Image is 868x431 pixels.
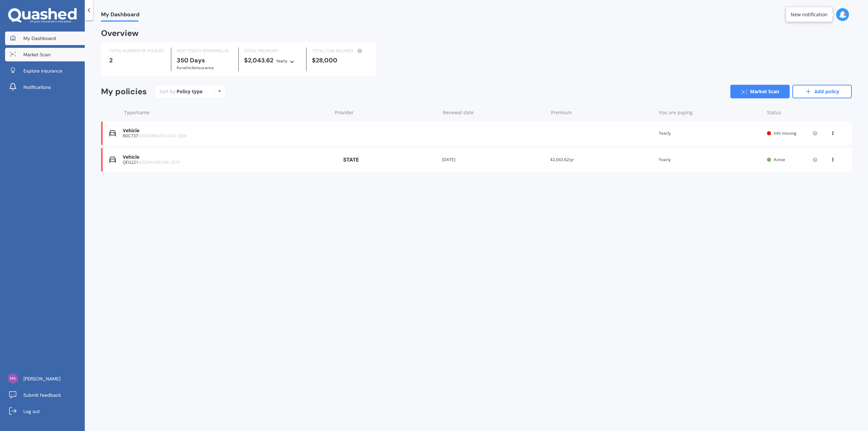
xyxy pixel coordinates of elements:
[23,392,61,398] span: Submit feedback
[177,88,202,95] div: Policy type
[730,85,790,98] a: Market Scan
[23,35,56,42] span: My Dashboard
[659,109,762,116] div: You are paying
[5,48,85,61] a: Market Scan
[334,154,368,166] img: State
[101,11,139,20] span: My Dashboard
[551,109,654,116] div: Premium
[23,375,60,382] span: [PERSON_NAME]
[123,160,329,165] div: QEG221
[101,30,139,37] div: Overview
[109,130,116,137] img: Vehicle
[774,157,785,162] span: Active
[550,157,574,162] span: $2,043.62/yr
[177,65,214,71] span: for Vehicle insurance
[177,47,233,54] div: NEXT POLICY RENEWING IN
[791,11,828,18] div: New notification
[138,133,187,139] span: VOLKSWAGEN GOLF 2000
[792,85,852,98] a: Add policy
[335,109,437,116] div: Provider
[177,56,205,64] b: 350 Days
[23,67,62,74] span: Explore insurance
[8,373,18,384] img: ce672c799aa917512453b5c6f769bb07
[5,80,85,94] a: Notifications
[123,134,329,138] div: RDC737
[109,156,116,163] img: Vehicle
[5,388,85,402] a: Submit feedback
[123,128,329,134] div: Vehicle
[5,64,85,78] a: Explore insurance
[312,47,368,54] div: TOTAL SUM INSURED
[101,87,147,97] div: My policies
[23,84,51,91] span: Notifications
[659,130,762,137] div: Yearly
[774,130,796,136] span: Info missing
[442,156,545,163] div: [DATE]
[659,156,762,163] div: Yearly
[5,372,85,386] a: [PERSON_NAME]
[124,109,329,116] div: Type/name
[138,159,180,165] span: NISSAN SKYLINE 2014
[123,154,329,160] div: Vehicle
[109,57,165,64] div: 2
[276,58,288,64] div: Yearly
[159,88,202,95] div: Sort by:
[443,109,546,116] div: Renewal date
[244,47,300,54] div: TOTAL PREMIUMS
[5,405,85,418] a: Log out
[109,47,165,54] div: TOTAL NUMBER OF POLICIES
[5,32,85,45] a: My Dashboard
[312,57,368,64] div: $28,000
[244,57,300,64] div: $2,043.62
[23,51,51,58] span: Market Scan
[23,408,40,415] span: Log out
[767,109,818,116] div: Status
